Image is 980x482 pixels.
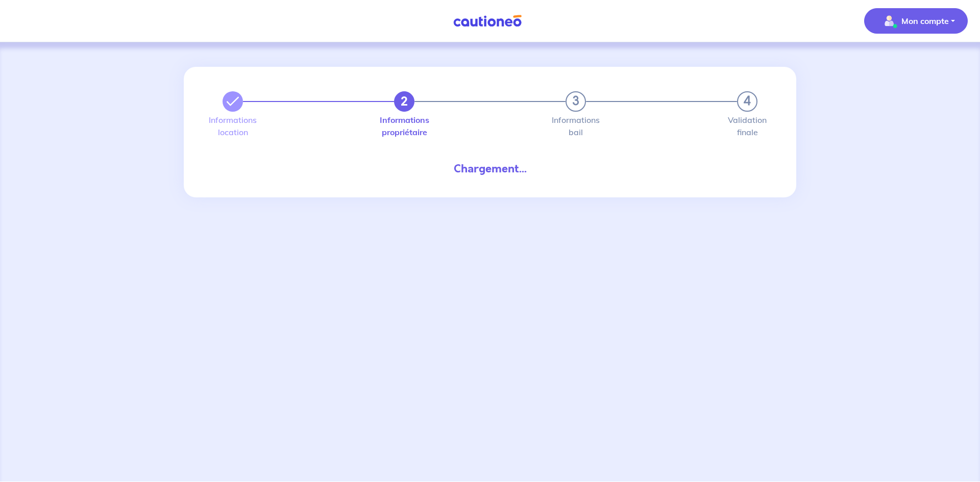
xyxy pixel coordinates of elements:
img: Cautioneo [449,15,526,28]
label: Informations location [223,116,243,136]
p: Mon compte [901,15,949,27]
label: Informations bail [566,116,586,136]
div: Chargement... [214,161,766,177]
img: illu_account_valid_menu.svg [881,13,897,29]
button: 2 [394,91,414,112]
label: Informations propriétaire [394,116,414,136]
label: Validation finale [737,116,757,136]
button: illu_account_valid_menu.svgMon compte [864,8,968,34]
